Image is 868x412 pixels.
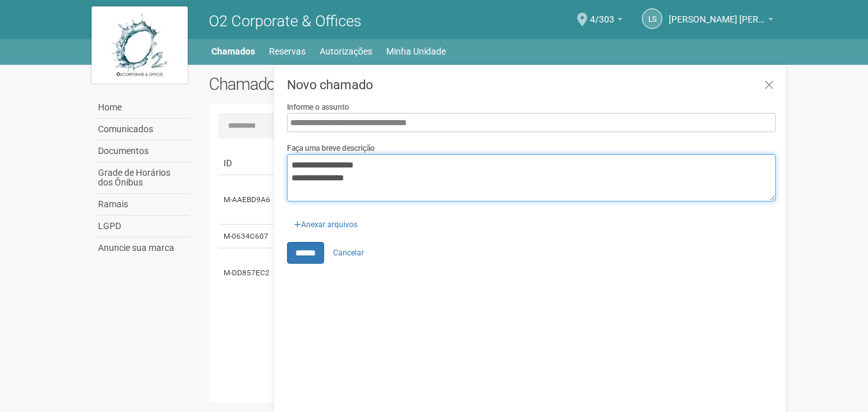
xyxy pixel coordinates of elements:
a: Ramais [95,194,190,216]
a: Grade de Horários dos Ônibus [95,162,190,194]
label: Faça uma breve descrição [287,142,375,154]
a: Minha Unidade [386,42,446,60]
a: LS [642,8,662,29]
a: LGPD [95,216,190,237]
a: Autorizações [320,42,372,60]
a: [PERSON_NAME] [PERSON_NAME] [669,16,773,26]
h2: Chamados [209,74,434,94]
td: M-AAEBD9A6 [218,175,276,225]
a: Cancelar [326,243,371,262]
a: Fechar [756,72,782,99]
a: Reservas [269,42,306,60]
a: Anuncie sua marca [95,237,190,259]
a: Chamados [211,42,255,60]
td: ID [218,151,276,175]
a: 4/303 [590,16,623,26]
td: M-DD857EC2 [218,248,276,298]
div: Anexar arquivos [287,211,364,230]
span: O2 Corporate & Offices [209,12,361,30]
a: Documentos [95,141,190,162]
td: M-0634C607 [218,225,276,248]
a: Home [95,97,190,119]
span: Leonardo Silva Leao [669,2,765,24]
h3: Novo chamado [287,78,776,91]
img: logo.jpg [92,6,188,83]
label: Informe o assunto [287,101,349,113]
span: 4/303 [590,2,614,24]
a: Comunicados [95,119,190,141]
